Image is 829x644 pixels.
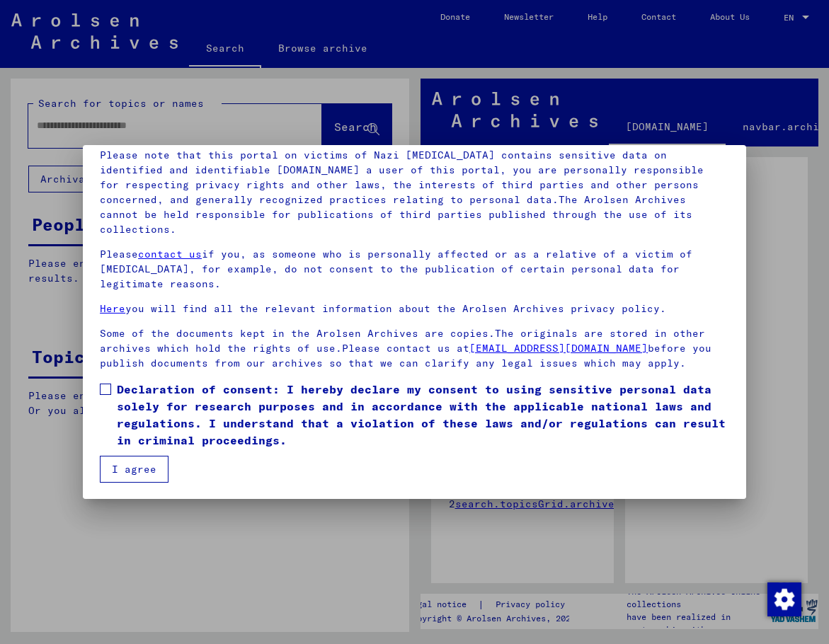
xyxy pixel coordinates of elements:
[100,326,729,371] p: Some of the documents kept in the Arolsen Archives are copies.The originals are stored in other a...
[117,381,729,449] span: Declaration of consent: I hereby declare my consent to using sensitive personal data solely for r...
[100,456,168,483] button: I agree
[100,148,729,237] p: Please note that this portal on victims of Nazi [MEDICAL_DATA] contains sensitive data on identif...
[469,342,648,355] a: [EMAIL_ADDRESS][DOMAIN_NAME]
[138,248,202,260] a: contact us
[767,582,801,616] div: Change consent
[100,302,125,315] a: Here
[100,301,729,316] p: you will find all the relevant information about the Arolsen Archives privacy policy.
[767,582,801,616] img: Change consent
[100,247,729,292] p: Please if you, as someone who is personally affected or as a relative of a victim of [MEDICAL_DAT...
